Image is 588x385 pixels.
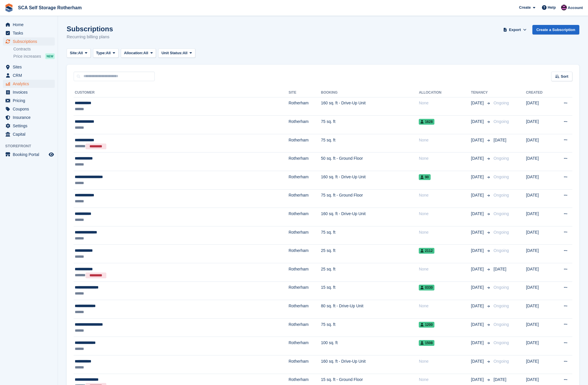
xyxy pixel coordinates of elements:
span: Insurance [13,113,48,121]
div: None [419,377,471,383]
a: Contracts [13,46,55,52]
td: [DATE] [526,337,553,355]
button: Unit Status: All [158,48,195,58]
span: Help [548,5,556,10]
span: [DATE] [471,211,485,217]
td: [DATE] [526,116,553,134]
span: [DATE] [471,174,485,180]
a: menu [3,88,55,96]
span: 1200 [419,322,434,328]
a: menu [3,29,55,37]
th: Site [289,88,321,97]
span: Coupons [13,105,48,113]
td: [DATE] [526,152,553,171]
span: All [143,50,148,56]
td: [DATE] [526,134,553,152]
td: 25 sq. ft [321,263,419,282]
span: [DATE] [471,284,485,290]
td: Rotherham [289,152,321,171]
div: None [419,358,471,364]
a: menu [3,71,55,79]
td: 80 sq. ft - Drive-Up Unit [321,300,419,319]
span: Sort [561,74,568,79]
td: [DATE] [526,171,553,190]
th: Created [526,88,553,97]
td: [DATE] [526,226,553,245]
span: Unit Status: [161,50,183,56]
button: Type: All [93,48,119,58]
span: Site: [70,50,78,56]
span: All [183,50,187,56]
span: 90 [419,174,430,180]
span: Ongoing [494,101,509,105]
a: menu [3,37,55,46]
p: Recurring billing plans [67,34,113,40]
span: [DATE] [471,340,485,346]
td: [DATE] [526,208,553,226]
span: [DATE] [471,266,485,272]
span: Ongoing [494,248,509,253]
span: CRM [13,71,48,79]
span: Ongoing [494,156,509,161]
th: Customer [74,88,289,97]
img: stora-icon-8386f47178a22dfd0bd8f6a31ec36ba5ce8667c1dd55bd0f319d3a0aa187defe.svg [5,3,13,12]
th: Allocation [419,88,471,97]
span: Invoices [13,88,48,96]
span: Ongoing [494,359,509,364]
span: Create [519,5,531,10]
td: 50 sq. ft - Ground Floor [321,152,419,171]
td: [DATE] [526,97,553,116]
a: Preview store [48,151,55,158]
td: 160 sq. ft - Drive-Up Unit [321,208,419,226]
td: [DATE] [526,245,553,263]
span: [DATE] [471,358,485,364]
span: Price increases [13,54,41,59]
a: menu [3,63,55,71]
span: Ongoing [494,322,509,327]
td: 75 sq. ft [321,134,419,152]
div: None [419,100,471,106]
div: None [419,229,471,235]
td: Rotherham [289,245,321,263]
td: Rotherham [289,189,321,208]
span: [DATE] [471,192,485,198]
span: [DATE] [471,248,485,254]
a: menu [3,150,55,159]
td: [DATE] [526,300,553,319]
button: Site: All [67,48,91,58]
td: Rotherham [289,134,321,152]
td: [DATE] [526,282,553,300]
th: Tenancy [471,88,491,97]
span: [DATE] [471,303,485,309]
td: [DATE] [526,189,553,208]
span: Allocation: [124,50,143,56]
span: Export [509,27,521,33]
span: Analytics [13,80,48,88]
span: 2112 [419,248,434,254]
a: menu [3,21,55,29]
td: 15 sq. ft [321,282,419,300]
a: Create a Subscription [532,25,579,34]
td: 100 sq. ft [321,337,419,355]
div: None [419,155,471,161]
span: Ongoing [494,230,509,235]
span: [DATE] [471,229,485,235]
span: Ongoing [494,304,509,308]
span: Sites [13,63,48,71]
td: [DATE] [526,263,553,282]
td: Rotherham [289,300,321,319]
a: menu [3,80,55,88]
button: Export [502,25,528,34]
td: 75 sq. ft [321,116,419,134]
td: [DATE] [526,355,553,374]
span: Ongoing [494,211,509,216]
td: Rotherham [289,318,321,337]
span: All [78,50,83,56]
span: Ongoing [494,119,509,124]
span: Capital [13,130,48,138]
span: 1508 [419,340,434,346]
span: Ongoing [494,193,509,197]
span: Storefront [5,143,58,149]
a: menu [3,113,55,121]
td: Rotherham [289,355,321,374]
